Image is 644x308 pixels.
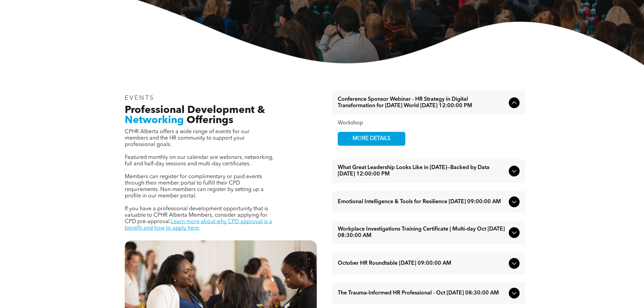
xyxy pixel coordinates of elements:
[125,95,155,101] span: EVENTS
[125,129,249,147] span: CPHR Alberta offers a wide range of events for our members and the HR community to support your p...
[338,120,520,126] div: Workshop
[187,115,233,125] span: Offerings
[338,165,506,177] span: What Great Leadership Looks Like in [DATE]—Backed by Data [DATE] 12:00:00 PM
[125,174,264,199] span: Members can register for complimentary or paid events through their member portal to fulfill thei...
[338,226,506,239] span: Workplace Investigations Training Certificate | Multi-day Oct [DATE] 08:30:00 AM
[338,132,405,146] a: MORE DETAILS
[125,206,268,224] span: If you have a professional development opportunity that is valuable to CPHR Alberta Members, cons...
[338,96,506,109] span: Conference Sponsor Webinar - HR Strategy in Digital Transformation for [DATE] World [DATE] 12:00:...
[125,105,265,115] span: Professional Development &
[125,115,184,125] span: Networking
[338,260,506,267] span: October HR Roundtable [DATE] 09:00:00 AM
[125,155,273,167] span: Featured monthly on our calendar are webinars, networking, full and half-day sessions and multi-d...
[338,290,506,297] span: The Trauma-Informed HR Professional - Oct [DATE] 08:30:00 AM
[338,199,506,205] span: Emotional Intelligence & Tools for Resilience [DATE] 09:00:00 AM
[345,132,398,145] span: MORE DETAILS
[125,219,272,231] a: Learn more about why CPD approval is a benefit and how to apply here.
